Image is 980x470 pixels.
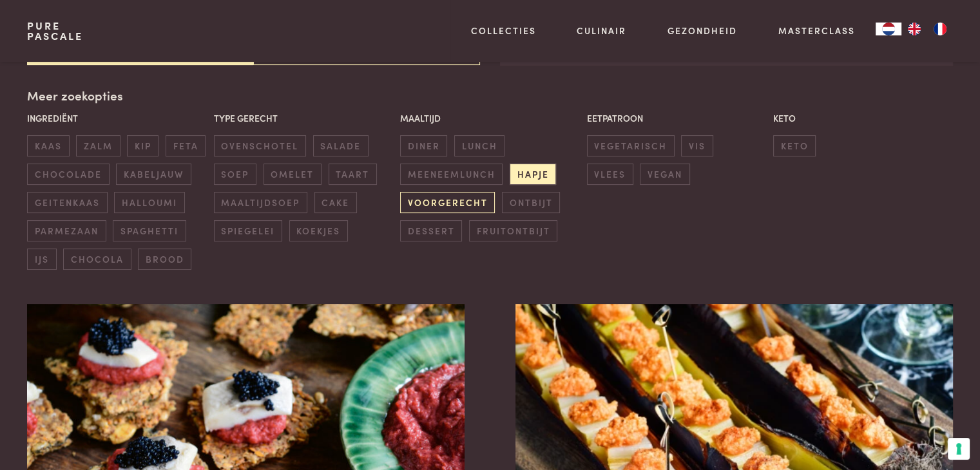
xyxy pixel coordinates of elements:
[214,111,394,125] p: Type gerecht
[27,192,107,213] span: geitenkaas
[471,24,536,37] a: Collecties
[948,438,970,460] button: Uw voorkeuren voor toestemming voor trackingtechnologieën
[773,111,953,125] p: Keto
[577,24,626,37] a: Culinair
[113,220,186,241] span: spaghetti
[927,23,953,35] a: FR
[329,164,377,185] span: taart
[313,135,369,156] span: salade
[876,23,901,35] div: Language
[127,135,159,156] span: kip
[400,164,503,185] span: meeneemlunch
[510,164,556,185] span: hapje
[27,220,106,241] span: parmezaan
[214,220,282,241] span: spiegelei
[166,135,206,156] span: feta
[264,164,322,185] span: omelet
[27,164,109,185] span: chocolade
[214,135,306,156] span: ovenschotel
[400,135,447,156] span: diner
[502,192,560,213] span: ontbijt
[314,192,357,213] span: cake
[454,135,504,156] span: lunch
[27,21,83,41] a: PurePascale
[587,135,675,156] span: vegetarisch
[640,164,689,185] span: vegan
[400,220,462,241] span: dessert
[901,23,927,35] a: EN
[63,249,131,270] span: chocola
[27,249,56,270] span: ijs
[668,24,737,37] a: Gezondheid
[773,135,816,156] span: keto
[876,23,953,35] aside: Language selected: Nederlands
[76,135,120,156] span: zalm
[587,164,633,185] span: vlees
[681,135,713,156] span: vis
[114,192,184,213] span: halloumi
[214,192,307,213] span: maaltijdsoep
[116,164,191,185] span: kabeljauw
[469,220,557,241] span: fruitontbijt
[400,111,580,125] p: Maaltijd
[27,135,69,156] span: kaas
[138,249,191,270] span: brood
[778,24,855,37] a: Masterclass
[289,220,348,241] span: koekjes
[876,23,901,35] a: NL
[214,164,256,185] span: soep
[27,111,207,125] p: Ingrediënt
[400,192,495,213] span: voorgerecht
[587,111,767,125] p: Eetpatroon
[901,23,953,35] ul: Language list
